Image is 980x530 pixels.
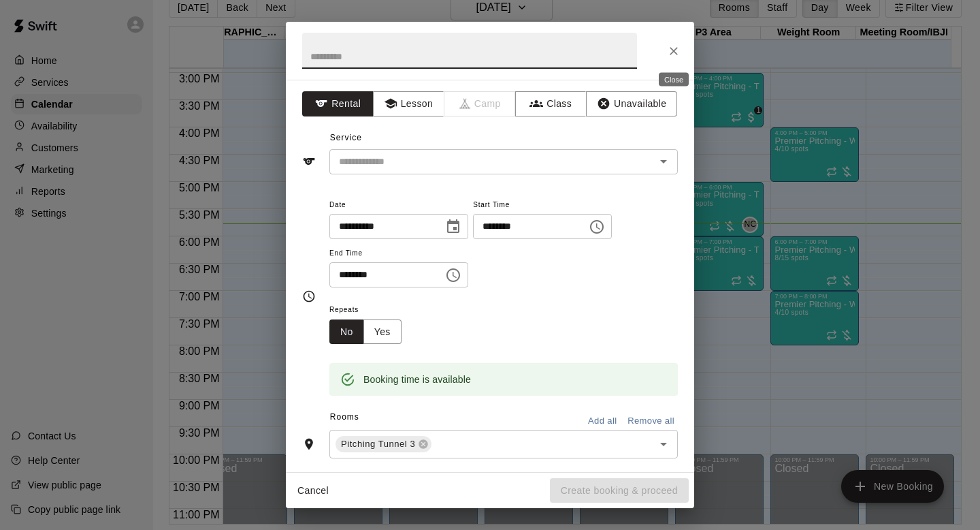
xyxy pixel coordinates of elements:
svg: Timing [302,290,316,303]
button: Remove all [624,411,678,432]
button: Open [654,435,673,454]
button: Unavailable [586,91,677,116]
span: Date [329,196,468,215]
button: Add all [581,411,624,432]
span: Service [330,133,362,142]
button: Open [654,152,673,171]
span: Pitching Tunnel 3 [336,437,421,451]
span: End Time [329,245,468,263]
div: Close [659,73,689,87]
button: Rental [302,91,374,116]
span: Camps can only be created in the Services page [444,91,516,116]
button: Cancel [291,478,335,503]
button: Choose time, selected time is 3:00 PM [583,213,610,240]
span: Rooms [330,412,359,422]
div: outlined button group [329,319,402,345]
svg: Service [302,155,316,168]
div: Pitching Tunnel 3 [336,436,431,452]
button: Class [515,91,587,116]
div: Booking time is available [363,367,471,392]
span: Start Time [473,196,612,215]
button: Choose time, selected time is 3:30 PM [440,262,467,289]
button: Choose date, selected date is Oct 14, 2025 [440,213,467,240]
span: Notes [330,469,678,491]
button: No [329,319,364,345]
button: Close [661,39,686,63]
span: Repeats [329,301,412,319]
button: Yes [363,319,402,345]
svg: Rooms [302,437,316,451]
button: Lesson [373,91,444,116]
